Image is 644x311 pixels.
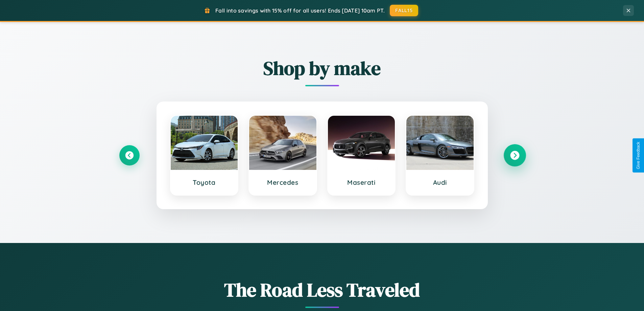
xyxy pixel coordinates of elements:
[390,5,418,16] button: FALL15
[413,178,467,186] h3: Audi
[335,178,388,186] h3: Maserati
[177,178,231,186] h3: Toyota
[636,142,641,169] div: Give Feedback
[215,7,385,14] span: Fall into savings with 15% off for all users! Ends [DATE] 10am PT.
[119,55,525,81] h2: Shop by make
[256,178,310,186] h3: Mercedes
[119,277,525,303] h1: The Road Less Traveled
